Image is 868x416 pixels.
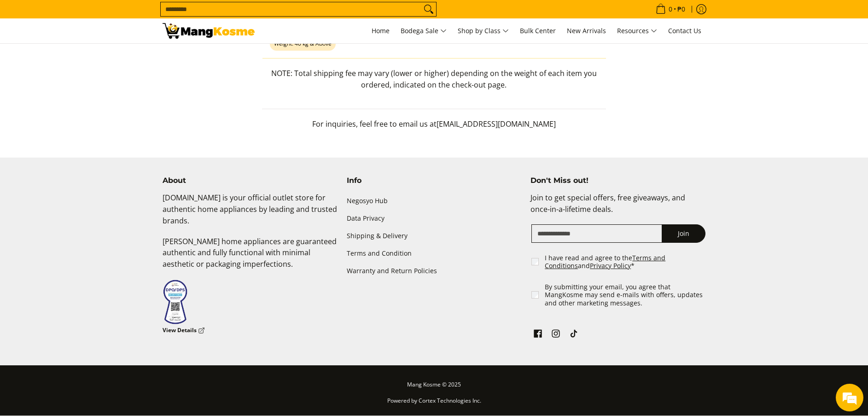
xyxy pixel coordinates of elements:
a: Negosyo Hub [347,192,522,210]
span: [EMAIL_ADDRESS][DOMAIN_NAME] [437,119,556,129]
a: Terms and Conditions [545,253,665,270]
a: Contact Us [664,18,706,43]
button: Join [662,224,705,243]
a: Privacy Policy [590,261,631,270]
p: Powered by Cortex Technologies Inc. [163,395,706,411]
div: Chat with us now [48,52,155,64]
a: Bulk Center [515,18,560,43]
span: 0 [667,6,674,12]
a: See Mang Kosme on TikTok [567,327,580,343]
p: For inquiries, feel free to email us at [262,118,606,139]
label: I have read and agree to the and * [545,254,706,270]
a: New Arrivals [562,18,611,43]
textarea: Type your message and hit 'Enter' [5,252,175,284]
a: Terms and Condition [347,245,522,262]
a: See Mang Kosme on Facebook [531,327,544,343]
a: See Mang Kosme on Instagram [549,327,562,343]
span: ₱0 [676,6,687,12]
img: Shipping &amp; Delivery Page l Mang Kosme: Home Appliances Warehouse Sale! [163,23,255,39]
label: By submitting your email, you agree that MangKosme may send e-mails with offers, updates and othe... [545,283,706,307]
span: Bodega Sale [401,25,447,37]
h4: About [163,176,338,185]
span: Resources [617,25,657,37]
nav: Main Menu [264,18,706,43]
span: We're online! [53,116,127,209]
p: [PERSON_NAME] home appliances are guaranteed authentic and fully functional with minimal aestheti... [163,236,338,279]
p: Join to get special offers, free giveaways, and once-in-a-lifetime deals. [530,192,705,224]
span: • [653,4,688,14]
a: Warranty and Return Policies [347,263,522,280]
p: Mang Kosme © 2025 [163,379,706,395]
a: Resources [612,18,662,43]
a: View Details [163,325,205,336]
a: Shipping & Delivery [347,227,522,245]
a: Data Privacy [347,210,522,227]
h4: Don't Miss out! [530,176,705,185]
img: Data Privacy Seal [163,279,188,325]
a: Bodega Sale [396,18,451,43]
span: Home [372,26,390,35]
span: Shop by Class [458,25,509,37]
span: New Arrivals [567,26,606,35]
span: Weight: 40 kg & Above [270,37,336,50]
span: Bulk Center [520,26,556,35]
a: Home [367,18,394,43]
p: [DOMAIN_NAME] is your official outlet store for authentic home appliances by leading and trusted ... [163,192,338,235]
span: Contact Us [668,26,701,35]
p: NOTE: Total shipping fee may vary (lower or higher) depending on the weight of each item you orde... [262,68,606,100]
a: Shop by Class [453,18,513,43]
h4: Info [347,176,522,185]
div: Minimize live chat window [151,5,173,27]
button: Search [421,2,436,16]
